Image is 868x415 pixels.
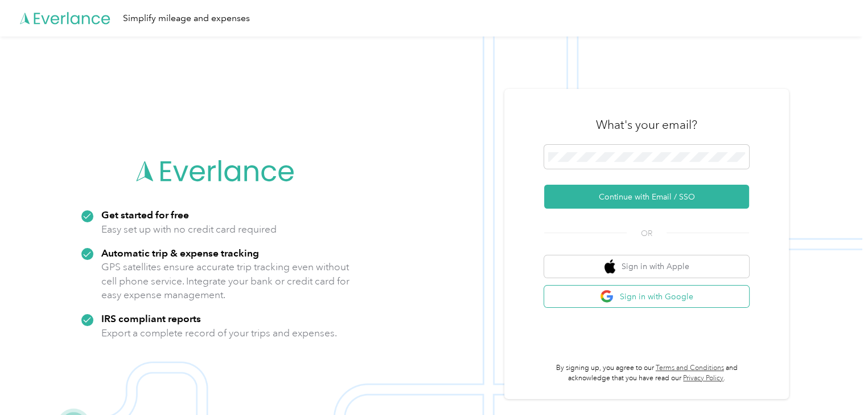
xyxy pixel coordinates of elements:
[544,255,749,278] button: apple logoSign in with Apple
[627,227,667,239] span: OR
[101,326,337,340] p: Export a complete record of your trips and expenses.
[101,312,201,324] strong: IRS compliant reports
[604,259,616,274] img: apple logo
[544,363,749,383] p: By signing up, you agree to our and acknowledge that you have read our .
[656,364,724,372] a: Terms and Conditions
[596,117,697,133] h3: What's your email?
[544,185,749,209] button: Continue with Email / SSO
[683,374,723,383] a: Privacy Policy
[101,222,277,237] p: Easy set up with no credit card required
[544,286,749,308] button: google logoSign in with Google
[101,260,350,302] p: GPS satellites ensure accurate trip tracking even without cell phone service. Integrate your bank...
[101,209,189,221] strong: Get started for free
[600,290,614,304] img: google logo
[101,247,259,259] strong: Automatic trip & expense tracking
[123,11,250,26] div: Simplify mileage and expenses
